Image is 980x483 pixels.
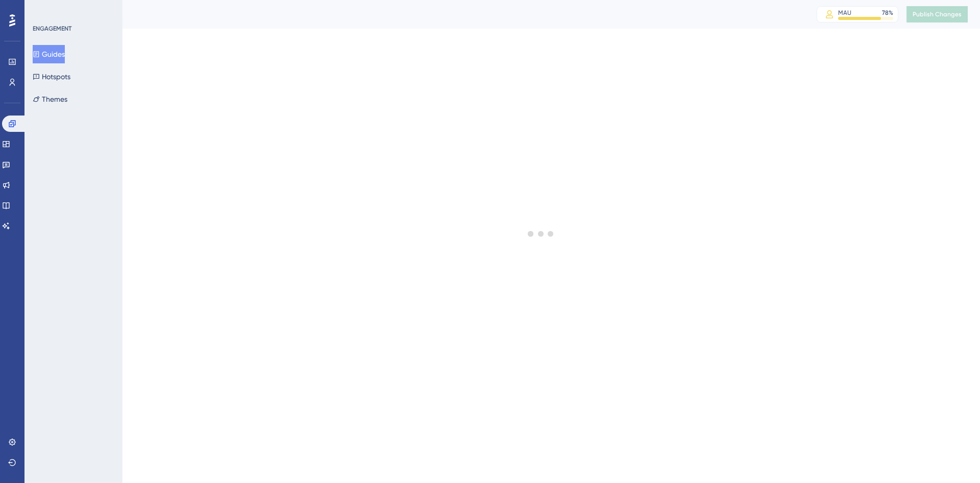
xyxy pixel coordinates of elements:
button: Themes [33,90,67,108]
button: Hotspots [33,67,70,86]
span: Publish Changes [913,10,962,18]
button: Guides [33,45,65,63]
div: 78 % [882,9,893,17]
div: ENGAGEMENT [33,25,71,33]
div: MAU [838,9,851,17]
button: Publish Changes [906,6,968,22]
